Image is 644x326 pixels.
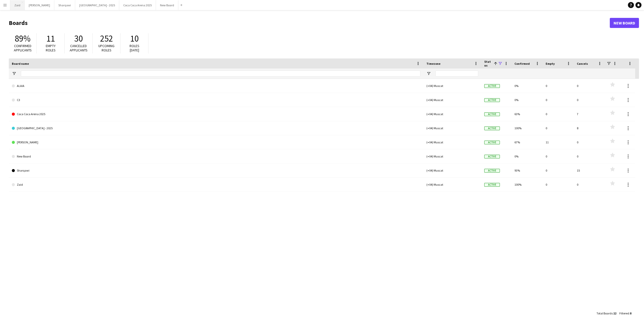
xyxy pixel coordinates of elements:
[75,0,119,10] button: [GEOGRAPHIC_DATA] - 2025
[54,0,75,10] button: Sharqawi
[484,84,500,88] span: Active
[574,135,605,149] div: 0
[12,107,420,121] a: Coca Coca Arena 2025
[426,62,440,66] span: Timezone
[130,44,139,52] span: Roles [DATE]
[543,121,574,135] div: 0
[423,178,481,191] div: (+04) Muscat
[574,79,605,93] div: 0
[12,121,420,135] a: [GEOGRAPHIC_DATA] - 2025
[12,71,16,76] button: Open Filter Menu
[546,62,555,66] span: Empty
[543,135,574,149] div: 11
[543,149,574,163] div: 0
[14,44,32,52] span: Confirmed applicants
[596,311,613,315] span: Total Boards
[423,164,481,177] div: (+04) Muscat
[130,33,139,44] span: 10
[12,62,29,66] span: Board name
[574,121,605,135] div: 8
[484,112,500,116] span: Active
[12,149,420,164] a: New Board
[511,121,543,135] div: 100%
[484,169,500,173] span: Active
[484,155,500,158] span: Active
[574,164,605,177] div: 15
[596,308,616,318] div: :
[484,141,500,144] span: Active
[543,178,574,191] div: 0
[25,0,54,10] button: [PERSON_NAME]
[484,126,500,130] span: Active
[484,183,500,187] span: Active
[423,149,481,163] div: (+04) Muscat
[74,33,83,44] span: 30
[511,178,543,191] div: 100%
[9,19,610,27] h1: Boards
[21,71,420,77] input: Board name Filter Input
[98,44,114,52] span: Upcoming roles
[574,93,605,107] div: 0
[543,93,574,107] div: 0
[613,311,616,315] span: 12
[46,33,55,44] span: 11
[12,93,420,107] a: C3
[577,62,588,66] span: Cancels
[119,0,156,10] button: Coca Coca Arena 2025
[15,33,30,44] span: 89%
[423,79,481,93] div: (+04) Muscat
[630,311,631,315] span: 8
[543,79,574,93] div: 0
[100,33,113,44] span: 252
[511,93,543,107] div: 0%
[426,71,431,76] button: Open Filter Menu
[484,98,500,102] span: Active
[619,308,631,318] div: :
[511,135,543,149] div: 67%
[574,178,605,191] div: 0
[423,121,481,135] div: (+04) Muscat
[12,178,420,192] a: Zaid
[484,60,492,67] span: Status
[12,79,420,93] a: ALAIA
[511,79,543,93] div: 0%
[12,135,420,149] a: [PERSON_NAME]
[10,0,25,10] button: Zaid
[423,135,481,149] div: (+04) Muscat
[156,0,178,10] button: New Board
[511,107,543,121] div: 63%
[70,44,88,52] span: Cancelled applicants
[543,164,574,177] div: 0
[46,44,56,52] span: Empty roles
[619,311,629,315] span: Filtered
[511,149,543,163] div: 0%
[12,164,420,178] a: Sharqawi
[543,107,574,121] div: 0
[514,62,530,66] span: Confirmed
[511,164,543,177] div: 93%
[574,149,605,163] div: 0
[435,71,478,77] input: Timezone Filter Input
[610,18,639,28] a: New Board
[574,107,605,121] div: 7
[423,93,481,107] div: (+04) Muscat
[423,107,481,121] div: (+04) Muscat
